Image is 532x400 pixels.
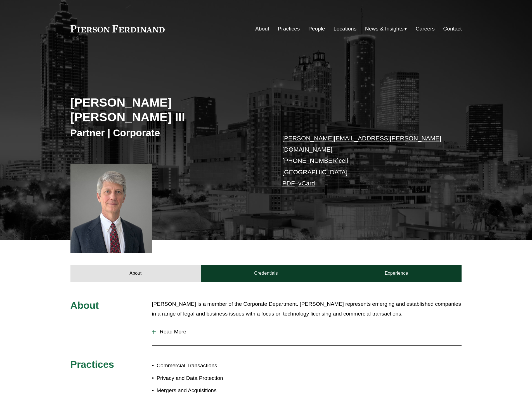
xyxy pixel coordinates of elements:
[331,265,462,282] a: Experience
[157,361,266,371] p: Commercial Transactions
[157,386,266,396] p: Mergers and Acquisitions
[70,359,114,370] span: Practices
[255,23,269,34] a: About
[365,23,407,34] a: folder dropdown
[308,23,325,34] a: People
[416,23,435,34] a: Careers
[156,329,462,335] span: Read More
[282,133,445,189] p: cell [GEOGRAPHIC_DATA] –
[70,95,266,124] h2: [PERSON_NAME] [PERSON_NAME] III
[334,23,356,34] a: Locations
[201,265,331,282] a: Credentials
[152,299,462,319] p: [PERSON_NAME] is a member of the Corporate Department. [PERSON_NAME] represents emerging and esta...
[298,180,315,187] a: vCard
[152,324,462,339] button: Read More
[443,23,462,34] a: Contact
[365,24,404,34] span: News & Insights
[278,23,300,34] a: Practices
[282,135,441,153] a: [PERSON_NAME][EMAIL_ADDRESS][PERSON_NAME][DOMAIN_NAME]
[282,157,339,164] a: [PHONE_NUMBER]
[157,373,266,383] p: Privacy and Data Protection
[70,265,201,282] a: About
[70,127,266,139] h3: Partner | Corporate
[70,300,99,311] span: About
[282,180,295,187] a: PDF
